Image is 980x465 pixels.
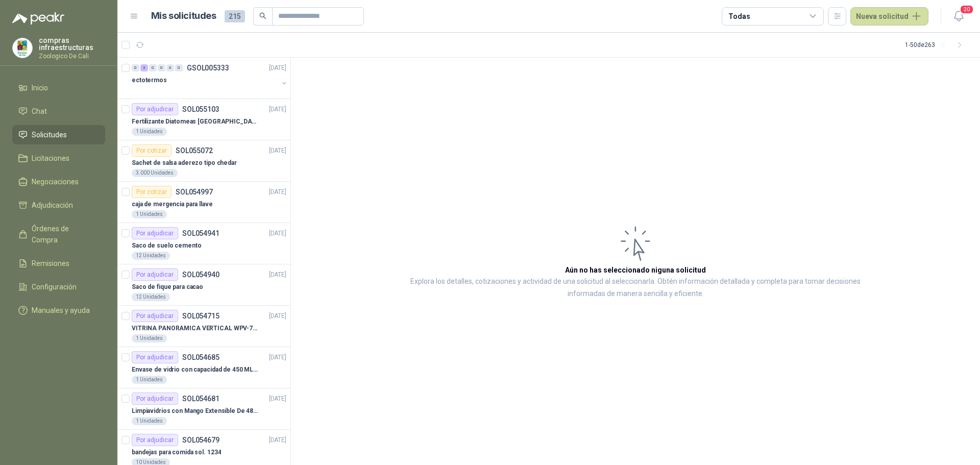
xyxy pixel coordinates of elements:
p: [DATE] [269,229,286,238]
a: Remisiones [12,254,105,273]
a: Por adjudicarSOL054681[DATE] Limpiavidrios con Mango Extensible De 48 a 78 cm1 Unidades [117,388,290,430]
p: [DATE] [269,435,286,445]
p: Saco de fique para cacao [132,282,203,292]
div: 12 Unidades [132,252,170,260]
p: SOL054685 [182,354,219,361]
div: 0 [158,64,165,71]
div: Por adjudicar [132,351,178,363]
a: Configuración [12,277,105,297]
div: 0 [132,64,139,71]
div: 3 [140,64,148,71]
span: Órdenes de Compra [32,223,95,246]
a: Licitaciones [12,149,105,168]
img: Logo peakr [12,12,64,25]
span: Configuración [32,281,77,292]
span: Adjudicación [32,200,73,211]
span: Chat [32,106,47,117]
span: 20 [960,5,974,14]
img: Company Logo [13,38,32,58]
p: SOL054940 [182,271,219,278]
div: 1 - 50 de 263 [905,37,968,53]
p: [DATE] [269,63,286,73]
p: [DATE] [269,187,286,197]
div: 1 Unidades [132,210,167,218]
a: Por adjudicarSOL054715[DATE] VITRINA PANORAMICA VERTICAL WPV-700FA1 Unidades [117,306,290,347]
a: Solicitudes [12,125,105,144]
p: SOL054679 [182,436,219,444]
div: Por adjudicar [132,103,178,115]
p: Explora los detalles, cotizaciones y actividad de una solicitud al seleccionarla. Obtén informaci... [393,276,878,300]
div: 0 [166,64,174,71]
a: Negociaciones [12,172,105,191]
a: Por adjudicarSOL055103[DATE] Fertilizante Diatomeas [GEOGRAPHIC_DATA] 25kg Polvo1 Unidades [117,99,290,140]
p: [DATE] [269,146,286,156]
span: Manuales y ayuda [32,305,90,316]
p: SOL055103 [182,106,219,113]
p: Envase de vidrio con capacidad de 450 ML – 9X8X8 CM Caja x 12 unidades [132,365,259,375]
div: Por adjudicar [132,310,178,322]
a: 0 3 0 0 0 0 GSOL005333[DATE] ectotermos [132,62,288,94]
p: [DATE] [269,105,286,114]
div: 1 Unidades [132,376,167,384]
a: Por adjudicarSOL054941[DATE] Saco de suelo cemento12 Unidades [117,223,290,264]
p: Fertilizante Diatomeas [GEOGRAPHIC_DATA] 25kg Polvo [132,117,259,127]
a: Por cotizarSOL054997[DATE] caja de mergencia para llave1 Unidades [117,182,290,223]
span: Licitaciones [32,153,69,164]
p: bandejas para comida sol. 1234 [132,448,221,457]
div: 12 Unidades [132,293,170,301]
p: Zoologico De Cali [39,53,105,59]
p: SOL054997 [176,188,213,195]
div: 3.000 Unidades [132,169,178,177]
div: 0 [175,64,183,71]
div: Por cotizar [132,186,171,198]
p: [DATE] [269,311,286,321]
div: 1 Unidades [132,417,167,425]
p: Limpiavidrios con Mango Extensible De 48 a 78 cm [132,406,259,416]
p: VITRINA PANORAMICA VERTICAL WPV-700FA [132,324,259,333]
button: 20 [949,7,968,26]
p: Sachet de salsa aderezo tipo chedar [132,158,237,168]
p: ectotermos [132,76,167,85]
span: Inicio [32,82,48,93]
div: Por adjudicar [132,227,178,239]
p: [DATE] [269,394,286,404]
span: Remisiones [32,258,69,269]
div: Por adjudicar [132,268,178,281]
span: Solicitudes [32,129,67,140]
a: Adjudicación [12,195,105,215]
div: 0 [149,64,157,71]
a: Órdenes de Compra [12,219,105,250]
div: Todas [728,11,750,22]
p: SOL054715 [182,312,219,320]
p: [DATE] [269,270,286,280]
a: Chat [12,102,105,121]
button: Nueva solicitud [850,7,928,26]
p: caja de mergencia para llave [132,200,213,209]
div: Por cotizar [132,144,171,157]
div: Por adjudicar [132,393,178,405]
p: SOL055072 [176,147,213,154]
p: [DATE] [269,353,286,362]
a: Por cotizarSOL055072[DATE] Sachet de salsa aderezo tipo chedar3.000 Unidades [117,140,290,182]
p: compras infraestructuras [39,37,105,51]
span: 215 [225,10,245,22]
p: SOL054941 [182,230,219,237]
a: Por adjudicarSOL054940[DATE] Saco de fique para cacao12 Unidades [117,264,290,306]
a: Inicio [12,78,105,97]
p: GSOL005333 [187,64,229,71]
span: Negociaciones [32,176,79,187]
div: Por adjudicar [132,434,178,446]
a: Manuales y ayuda [12,301,105,320]
p: SOL054681 [182,395,219,402]
a: Por adjudicarSOL054685[DATE] Envase de vidrio con capacidad de 450 ML – 9X8X8 CM Caja x 12 unidad... [117,347,290,388]
h3: Aún no has seleccionado niguna solicitud [565,264,706,276]
h1: Mis solicitudes [151,9,216,23]
span: search [259,12,266,19]
p: Saco de suelo cemento [132,241,201,251]
div: 1 Unidades [132,334,167,342]
div: 1 Unidades [132,128,167,136]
